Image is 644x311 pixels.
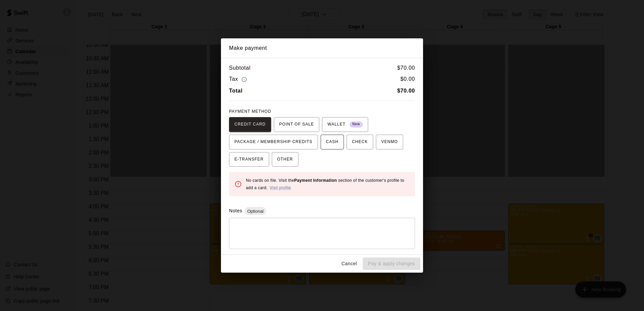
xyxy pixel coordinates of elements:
[229,109,271,114] span: PAYMENT METHOD
[229,152,269,167] button: E-TRANSFER
[229,64,251,72] h6: Subtotal
[294,178,337,183] b: Payment Information
[397,88,415,94] b: $ 70.00
[229,117,271,132] button: CREDIT CARD
[229,88,243,94] b: Total
[381,137,398,147] span: VENMO
[229,75,249,84] h6: Tax
[272,152,298,167] button: OTHER
[229,135,318,149] button: PACKAGE / MEMBERSHIP CREDITS
[274,117,319,132] button: POINT OF SALE
[245,209,266,214] span: Optional
[234,154,264,165] span: E-TRANSFER
[221,38,423,58] h2: Make payment
[277,154,293,165] span: OTHER
[246,178,404,190] span: No cards on file. Visit the section of the customer's profile to add a card.
[327,119,363,130] span: WALLET
[229,208,242,213] label: Notes
[234,137,313,147] span: PACKAGE / MEMBERSHIP CREDITS
[352,137,368,147] span: CHECK
[350,120,363,129] span: New
[376,135,403,149] button: VENMO
[347,135,373,149] button: CHECK
[234,119,266,130] span: CREDIT CARD
[269,185,291,190] a: Visit profile
[321,135,344,149] button: CASH
[322,117,368,132] button: WALLET New
[397,64,415,72] h6: $ 70.00
[339,257,360,270] button: Cancel
[279,119,314,130] span: POINT OF SALE
[326,137,339,147] span: CASH
[400,75,415,84] h6: $ 0.00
